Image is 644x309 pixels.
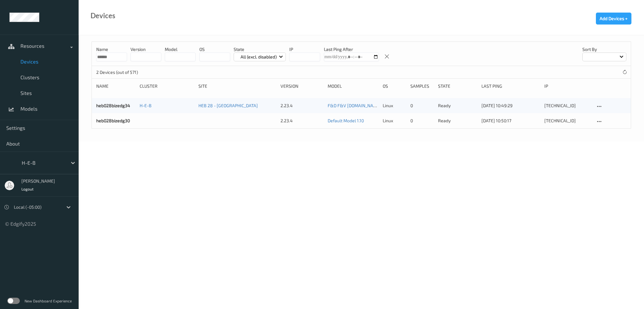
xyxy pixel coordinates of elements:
div: [DATE] 10:50:17 [481,118,540,124]
a: H-E-B [140,103,152,108]
div: Site [198,83,276,89]
div: [TECHNICAL_ID] [544,118,591,124]
a: Default Model 1.10 [328,118,364,123]
a: heb028bizedg34 [96,103,130,108]
p: ready [438,118,477,124]
div: Model [328,83,378,89]
a: heb028bizedg30 [96,118,130,123]
div: ip [544,83,591,89]
p: version [130,46,161,52]
p: model [165,46,196,52]
div: Devices [91,13,115,19]
p: Name [96,46,127,52]
a: HEB 28 - [GEOGRAPHIC_DATA] [198,103,258,108]
div: State [438,83,477,89]
div: version [280,83,323,89]
div: Name [96,83,135,89]
p: IP [289,46,320,52]
p: Last Ping After [324,46,379,52]
div: 2.23.4 [280,118,323,124]
p: State [234,46,286,52]
p: 2 Devices (out of 571) [96,69,143,75]
div: Last Ping [481,83,540,89]
p: ready [438,102,477,109]
p: Sort by [582,46,626,52]
div: 0 [410,118,434,124]
div: Cluster [140,83,194,89]
p: OS [199,46,230,52]
p: linux [383,118,406,124]
div: 0 [410,102,434,109]
div: [DATE] 10:49:29 [481,102,540,109]
a: F&D F&V [DOMAIN_NAME] (Daily) [DATE] 16:30 [DATE] 16:30 Auto Save [328,103,467,108]
div: OS [383,83,406,89]
p: All (excl. disabled) [238,54,279,60]
div: Samples [410,83,434,89]
p: linux [383,102,406,109]
div: [TECHNICAL_ID] [544,102,591,109]
button: Add Devices + [596,13,631,25]
div: 2.23.4 [280,102,323,109]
